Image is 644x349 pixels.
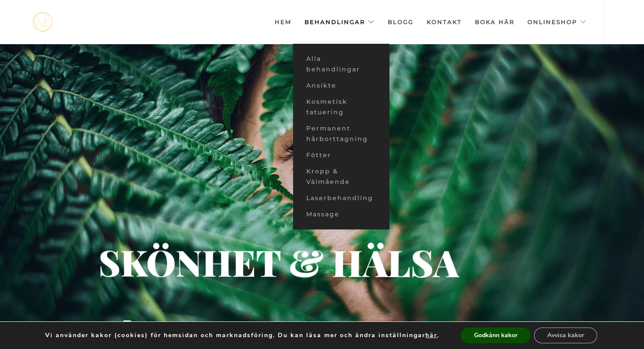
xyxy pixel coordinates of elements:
[45,331,439,339] p: Vi använder kakor (cookies) för hemsidan och marknadsföring. Du kan läsa mer och ändra inställnin...
[32,12,53,32] img: mjstudio
[461,328,531,343] button: Godkänn kakor
[293,78,389,94] a: Ansikte
[99,257,386,267] div: Skönhet & hälsa
[293,190,389,206] a: Laserbehandling
[425,331,437,339] button: här
[293,120,389,147] a: Permanent hårborttagning
[293,94,389,120] a: Kosmetisk tatuering
[293,206,389,222] a: Massage
[293,147,389,163] a: Fötter
[534,328,597,343] button: Avvisa kakor
[293,163,389,190] a: Kropp & Välmående
[32,12,53,32] a: mjstudio mjstudio mjstudio
[293,51,389,78] a: Alla behandlingar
